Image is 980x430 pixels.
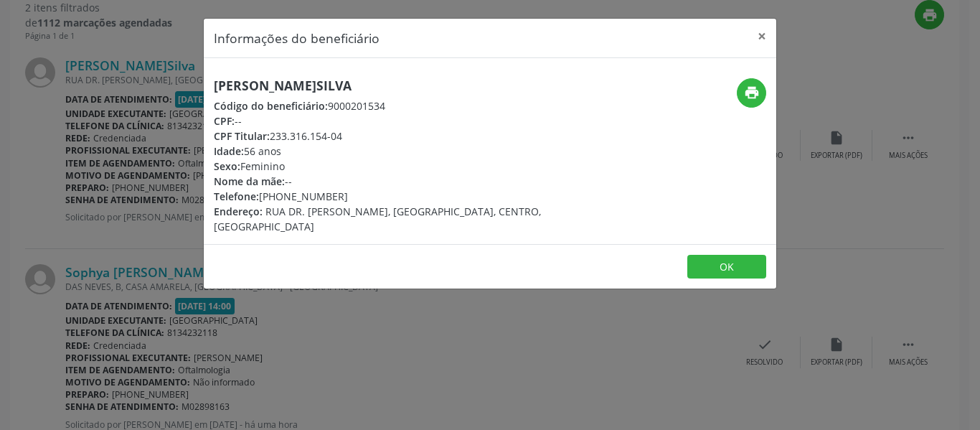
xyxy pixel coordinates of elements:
span: RUA DR. [PERSON_NAME], [GEOGRAPHIC_DATA], CENTRO, [GEOGRAPHIC_DATA] [214,205,541,233]
button: Close [748,19,776,54]
span: Endereço: [214,205,263,218]
div: Feminino [214,159,575,174]
div: 9000201534 [214,98,575,113]
i: print [744,85,760,101]
div: -- [214,174,575,189]
span: Código do beneficiário: [214,99,328,113]
span: Sexo: [214,159,240,173]
button: OK [687,255,766,279]
button: print [737,78,766,108]
h5: Informações do beneficiário [214,29,380,47]
span: Telefone: [214,190,259,203]
div: 233.316.154-04 [214,128,575,144]
div: [PHONE_NUMBER] [214,189,575,204]
span: Nome da mãe: [214,174,285,188]
div: 56 anos [214,144,575,159]
h5: [PERSON_NAME]Silva [214,78,575,93]
span: CPF: [214,114,235,128]
span: Idade: [214,144,244,158]
span: CPF Titular: [214,129,270,143]
div: -- [214,113,575,128]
